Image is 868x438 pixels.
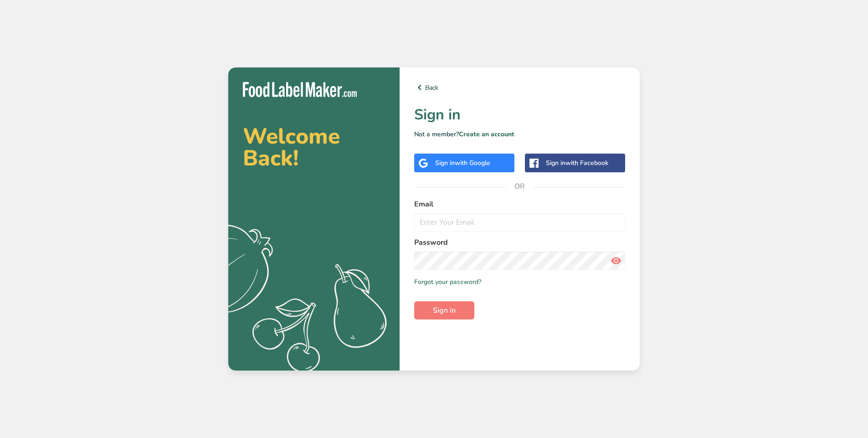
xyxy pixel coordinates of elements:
p: Not a member? [414,129,625,139]
div: Sign in [435,158,490,168]
span: with Google [455,159,490,167]
label: Email [414,199,625,210]
span: with Facebook [565,159,608,167]
a: Back [414,82,625,93]
span: Sign in [433,305,456,316]
input: Enter Your Email [414,213,625,232]
label: Password [414,237,625,248]
h1: Sign in [414,104,625,126]
img: Food Label Maker [243,82,357,97]
a: Create an account [459,130,514,139]
div: Sign in [546,158,608,168]
a: Forgot your password? [414,277,481,287]
span: OR [506,173,534,200]
button: Sign in [414,301,474,319]
h2: Welcome Back! [243,125,385,169]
